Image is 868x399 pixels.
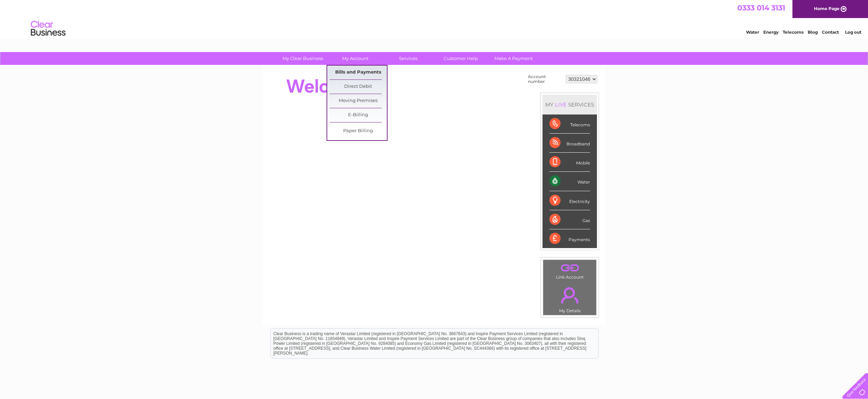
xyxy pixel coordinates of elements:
[330,94,387,108] a: Moving Premises
[485,52,542,65] a: Make A Payment
[549,229,590,248] div: Payments
[549,172,590,191] div: Water
[271,4,598,34] div: Clear Business is a trading name of Verastar Limited (registered in [GEOGRAPHIC_DATA] No. 3667643...
[432,52,489,65] a: Customer Help
[763,29,779,35] a: Energy
[822,29,839,35] a: Contact
[845,29,861,35] a: Log out
[330,66,387,79] a: Bills and Payments
[330,124,387,138] a: Paper Billing
[545,262,594,274] a: .
[543,281,597,315] td: My Details
[549,153,590,172] div: Mobile
[327,52,384,65] a: My Account
[542,95,597,114] div: MY SERVICES
[545,283,594,307] a: .
[783,29,804,35] a: Telecoms
[746,29,759,35] a: Water
[330,80,387,94] a: Direct Debit
[526,73,564,86] td: Account number
[549,134,590,153] div: Broadband
[737,3,785,12] a: 0333 014 3131
[31,18,66,39] img: logo.png
[543,260,597,281] td: Link Account
[549,210,590,229] div: Gas
[808,29,818,35] a: Blog
[549,114,590,134] div: Telecoms
[380,52,437,65] a: Services
[330,108,387,122] a: E-Billing
[549,191,590,210] div: Electricity
[554,101,568,108] div: LIVE
[274,52,331,65] a: My Clear Business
